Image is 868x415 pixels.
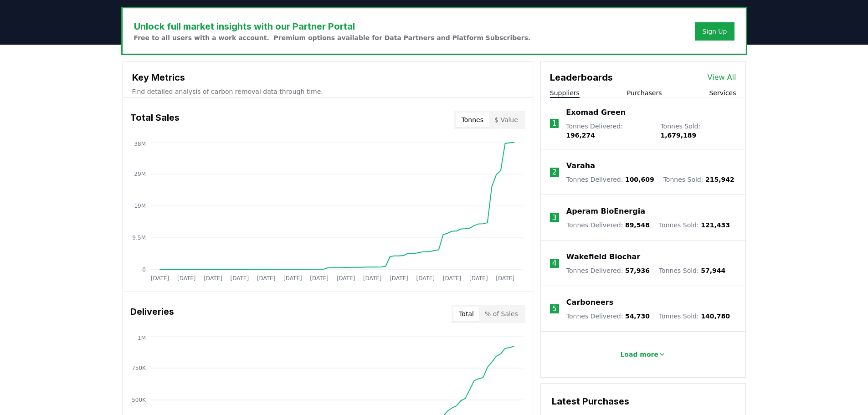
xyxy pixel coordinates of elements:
[566,122,651,140] p: Tonnes Delivered :
[456,113,489,127] button: Tonnes
[469,275,488,282] tspan: [DATE]
[177,275,195,282] tspan: [DATE]
[566,107,626,118] a: Exomad Green
[708,72,736,83] a: View All
[134,141,146,147] tspan: 38M
[709,88,736,97] button: Services
[566,175,654,184] p: Tonnes Delivered :
[132,71,524,84] h3: Key Metrics
[701,313,730,320] span: 140,780
[552,395,734,408] h3: Latest Purchases
[138,335,146,341] tspan: 1M
[566,251,640,262] a: Wakefield Biochar
[416,275,435,282] tspan: [DATE]
[132,87,524,96] p: Find detailed analysis of carbon removal data through time.
[695,22,734,41] button: Sign Up
[134,20,531,33] h3: Unlock full market insights with our Partner Portal
[613,345,673,364] button: Load more
[552,212,557,223] p: 3
[310,275,329,282] tspan: [DATE]
[702,27,727,36] a: Sign Up
[566,132,595,139] span: 196,274
[230,275,249,282] tspan: [DATE]
[705,176,734,183] span: 215,942
[453,307,479,321] button: Total
[659,312,730,321] p: Tonnes Sold :
[625,176,654,183] span: 100,609
[479,307,524,321] button: % of Sales
[134,203,146,209] tspan: 19M
[134,171,146,177] tspan: 29M
[204,275,222,282] tspan: [DATE]
[566,297,613,308] a: Carboneers
[496,275,514,282] tspan: [DATE]
[132,397,146,403] tspan: 500K
[566,160,595,171] a: Varaha
[552,303,557,314] p: 5
[701,267,725,274] span: 57,944
[566,312,650,321] p: Tonnes Delivered :
[620,350,658,359] p: Load more
[627,88,662,97] button: Purchasers
[150,275,169,282] tspan: [DATE]
[566,220,650,230] p: Tonnes Delivered :
[701,221,730,229] span: 121,433
[142,266,146,273] tspan: 0
[134,33,531,42] p: Free to all users with a work account. Premium options available for Data Partners and Platform S...
[566,266,650,275] p: Tonnes Delivered :
[660,132,696,139] span: 1,679,189
[550,71,613,84] h3: Leaderboards
[659,220,730,230] p: Tonnes Sold :
[552,258,557,269] p: 4
[336,275,355,282] tspan: [DATE]
[660,122,736,140] p: Tonnes Sold :
[390,275,408,282] tspan: [DATE]
[130,305,174,323] h3: Deliveries
[625,313,650,320] span: 54,730
[132,365,146,371] tspan: 750K
[566,206,645,217] a: Aperam BioEnergia
[625,267,650,274] span: 57,936
[130,111,180,129] h3: Total Sales
[552,167,557,178] p: 2
[132,235,145,241] tspan: 9.5M
[442,275,461,282] tspan: [DATE]
[625,221,650,229] span: 89,548
[283,275,302,282] tspan: [DATE]
[659,266,725,275] p: Tonnes Sold :
[552,118,556,129] p: 1
[257,275,275,282] tspan: [DATE]
[489,113,524,127] button: $ Value
[550,88,580,97] button: Suppliers
[663,175,734,184] p: Tonnes Sold :
[363,275,381,282] tspan: [DATE]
